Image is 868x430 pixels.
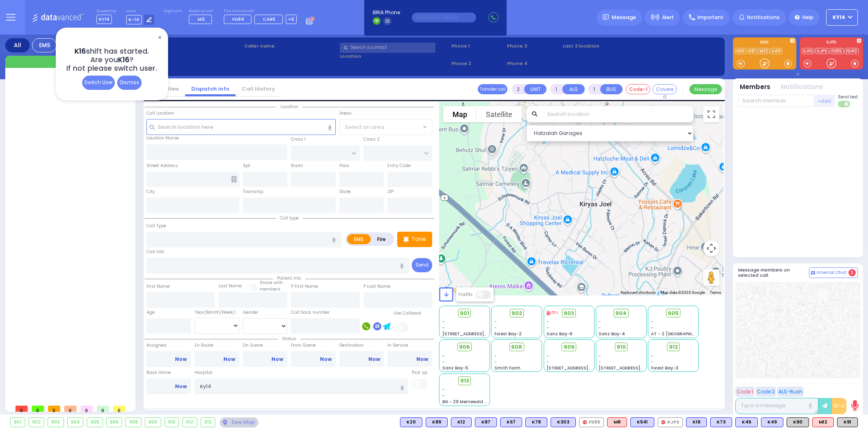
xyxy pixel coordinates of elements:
button: KY14 [826,9,858,26]
div: K12 [451,417,472,427]
span: CAR5 [263,16,275,22]
label: Last Name [219,283,242,289]
div: K87 [475,417,497,427]
a: M12 [758,48,770,54]
span: - [442,387,445,393]
span: - [442,325,445,331]
div: M8 [607,417,627,427]
span: Patient info [273,275,305,281]
span: 913 [460,377,469,385]
span: Internal Chat [817,270,847,276]
span: 909 [564,343,575,351]
span: KY14 [833,14,845,21]
button: Code 1 [735,387,754,397]
div: K78 [525,417,547,427]
span: Alert [662,14,674,21]
span: M3 [198,16,205,22]
a: K91 [747,48,757,54]
span: - [494,353,497,359]
span: Sanz Bay-4 [599,331,625,337]
a: Now [320,356,332,363]
label: KJFD [800,40,863,46]
button: Internal Chat 2 [809,267,858,278]
label: Call Location [146,110,174,117]
span: [STREET_ADDRESS][PERSON_NAME] [599,365,676,371]
div: BLS [500,417,522,427]
label: Fire units on call [224,9,297,14]
div: BLS [475,417,497,427]
div: BLS [710,417,732,427]
a: Call History [236,85,281,93]
span: - [651,325,654,331]
span: Important [697,14,724,21]
div: 913 [201,418,215,427]
input: Search location [542,106,693,122]
button: BUS [600,84,623,94]
span: 0 [64,406,77,412]
span: AT - 2 [GEOGRAPHIC_DATA] [651,331,711,337]
div: 906 [107,418,122,427]
label: Location Name [146,135,179,141]
label: State [339,189,351,195]
label: Fire [370,234,393,244]
span: - [599,353,601,359]
span: [STREET_ADDRESS][PERSON_NAME] [547,365,623,371]
div: 903 [48,418,63,427]
div: K67 [500,417,522,427]
div: BLS [426,417,448,427]
span: Phone 1 [451,43,504,50]
div: FD55 [579,417,604,427]
label: Areas [339,110,352,117]
span: 0 [81,406,93,412]
span: - [442,319,445,325]
div: 901 [11,418,25,427]
label: Floor [339,163,349,169]
button: ALS-Rush [777,387,804,397]
div: ALS KJ [607,417,627,427]
span: - [442,359,445,365]
div: BLS [630,417,654,427]
span: 903 [564,309,574,317]
div: Year/Month/Week/Day [195,309,239,316]
span: Phone 3 [507,43,560,50]
div: K91 [837,417,858,427]
span: members [260,286,280,292]
label: Call back number [291,309,330,316]
button: Transfer call [478,84,507,94]
span: 0 [15,406,28,412]
input: Search a contact [340,43,435,53]
span: BG - 29 Merriewold S. [442,399,488,405]
input: Search location here [146,119,336,135]
input: (000)000-00000 [412,13,476,22]
label: First Name [146,283,170,290]
span: 0 [32,406,44,412]
label: Room [291,163,303,169]
span: Location [276,104,302,110]
a: Now [175,356,187,363]
span: 904 [615,309,627,317]
div: BLS [686,417,707,427]
span: - [442,393,445,399]
label: Caller: [149,51,242,58]
label: Location [340,53,448,60]
div: BLS [551,417,576,427]
span: - [494,319,497,325]
button: Members [740,83,770,92]
a: FD55 [830,48,844,54]
label: Night unit [164,9,182,14]
div: KJPS [658,417,683,427]
button: Notifications [781,83,823,92]
div: K303 [551,417,576,427]
a: KJPS [816,48,829,54]
label: EMS [347,234,371,244]
a: K49 [770,48,782,54]
span: K16 [74,46,86,56]
span: 0 [113,406,125,412]
div: 905 [87,418,103,427]
span: - [599,359,601,365]
label: Gender [243,309,258,316]
label: En Route [195,342,239,349]
span: 906 [459,343,470,351]
span: 0 [97,406,109,412]
span: K16 [118,55,129,65]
